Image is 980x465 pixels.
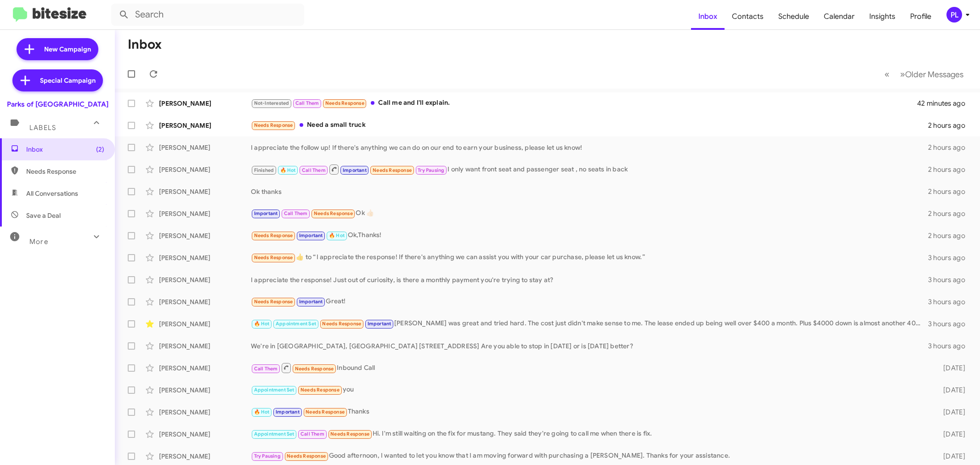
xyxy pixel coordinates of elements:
[343,167,367,173] span: Important
[927,165,973,174] div: 2 hours ago
[816,3,862,30] a: Calendar
[879,65,895,84] button: Previous
[17,38,98,60] a: New Campaign
[251,341,927,351] div: We're in [GEOGRAPHIC_DATA], [GEOGRAPHIC_DATA] [STREET_ADDRESS] Are you able to stop in [DATE] or ...
[128,37,162,52] h1: Inbox
[251,98,918,108] div: Call me and I'll explain.
[251,187,927,196] div: Ok thanks
[254,167,274,173] span: Finished
[159,275,251,284] div: [PERSON_NAME]
[295,366,334,372] span: Needs Response
[862,3,903,30] a: Insights
[276,321,316,327] span: Appointment Set
[254,232,293,238] span: Needs Response
[251,164,927,175] div: I only want front seat and passenger seat , no seats in back
[691,3,725,30] a: Inbox
[251,429,927,439] div: Hi. I'm still waiting on the fix for mustang. They said they're going to call me when there is fix.
[284,210,308,216] span: Call Them
[251,296,927,307] div: Great!
[251,385,927,395] div: you
[159,231,251,240] div: [PERSON_NAME]
[903,3,939,30] a: Profile
[26,189,78,198] span: All Conversations
[280,167,296,173] span: 🔥 Hot
[254,255,293,261] span: Needs Response
[368,321,391,327] span: Important
[884,68,889,80] span: «
[251,230,927,241] div: Ok,Thanks!
[306,409,345,415] span: Needs Response
[725,3,771,30] span: Contacts
[26,211,61,220] span: Save a Deal
[927,187,973,196] div: 2 hours ago
[946,7,962,23] div: PL
[299,232,323,238] span: Important
[159,363,251,373] div: [PERSON_NAME]
[927,319,973,329] div: 3 hours ago
[254,210,278,216] span: Important
[939,7,970,23] button: PL
[927,341,973,351] div: 3 hours ago
[159,253,251,262] div: [PERSON_NAME]
[254,321,270,327] span: 🔥 Hot
[418,167,444,173] span: Try Pausing
[927,253,973,262] div: 3 hours ago
[254,122,293,128] span: Needs Response
[295,100,319,106] span: Call Them
[251,451,927,461] div: Good afternoon, I wanted to let you know that I am moving forward with purchasing a [PERSON_NAME]...
[927,143,973,152] div: 2 hours ago
[905,69,963,79] span: Older Messages
[927,386,973,395] div: [DATE]
[159,187,251,196] div: [PERSON_NAME]
[927,209,973,218] div: 2 hours ago
[251,275,927,284] div: I appreciate the response! Just out of curiosity, is there a monthly payment you're trying to sta...
[927,297,973,306] div: 3 hours ago
[287,453,326,459] span: Needs Response
[900,68,905,80] span: »
[251,208,927,219] div: Ok 👍🏻
[159,319,251,329] div: [PERSON_NAME]
[159,297,251,306] div: [PERSON_NAME]
[373,167,412,173] span: Needs Response
[159,452,251,461] div: [PERSON_NAME]
[12,69,103,91] a: Special Campaign
[26,145,104,154] span: Inbox
[322,321,361,327] span: Needs Response
[314,210,353,216] span: Needs Response
[159,99,251,108] div: [PERSON_NAME]
[927,430,973,439] div: [DATE]
[927,275,973,284] div: 3 hours ago
[251,407,927,417] div: Thanks
[159,341,251,351] div: [PERSON_NAME]
[40,76,96,85] span: Special Campaign
[159,143,251,152] div: [PERSON_NAME]
[254,453,281,459] span: Try Pausing
[927,408,973,417] div: [DATE]
[254,387,295,393] span: Appointment Set
[771,3,816,30] span: Schedule
[254,299,293,305] span: Needs Response
[330,431,369,437] span: Needs Response
[96,145,104,154] span: (2)
[111,4,304,26] input: Search
[26,167,104,176] span: Needs Response
[302,167,326,173] span: Call Them
[29,238,48,246] span: More
[159,121,251,130] div: [PERSON_NAME]
[329,232,345,238] span: 🔥 Hot
[159,408,251,417] div: [PERSON_NAME]
[159,386,251,395] div: [PERSON_NAME]
[927,121,973,130] div: 2 hours ago
[159,430,251,439] div: [PERSON_NAME]
[300,431,324,437] span: Call Them
[276,409,300,415] span: Important
[895,65,969,84] button: Next
[7,100,108,109] div: Parks of [GEOGRAPHIC_DATA]
[299,299,323,305] span: Important
[159,209,251,218] div: [PERSON_NAME]
[251,362,927,374] div: Inbound Call
[254,100,289,106] span: Not-Interested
